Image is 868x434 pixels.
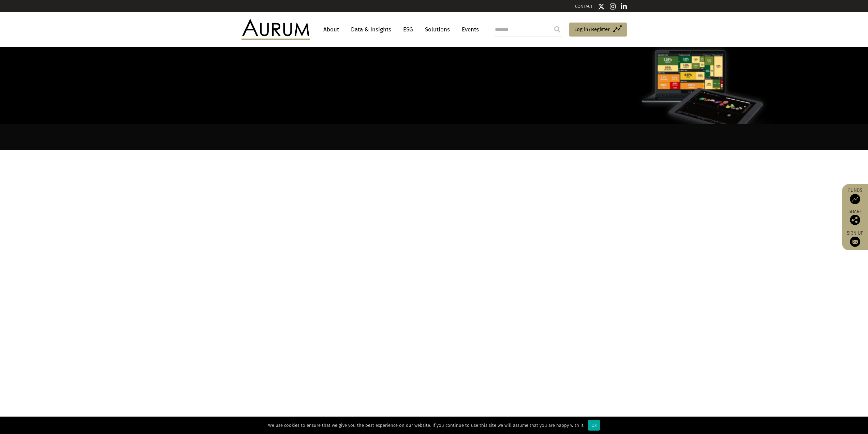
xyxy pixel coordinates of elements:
[569,23,627,37] a: Log in/Register
[598,3,605,10] img: Twitter icon
[845,230,865,247] a: Sign up
[241,19,310,40] img: Aurum
[574,25,610,33] span: Log in/Register
[850,194,860,204] img: Access Funds
[621,3,627,10] img: Linkedin icon
[588,420,600,431] div: Ok
[348,23,395,36] a: Data & Insights
[845,209,865,225] div: Share
[575,4,593,9] a: CONTACT
[845,187,865,204] a: Funds
[458,23,479,36] a: Events
[850,237,860,247] img: Sign up to our newsletter
[550,23,564,36] input: Submit
[320,23,342,36] a: About
[422,23,453,36] a: Solutions
[400,23,416,36] a: ESG
[850,215,860,225] img: Share this post
[610,3,616,10] img: Instagram icon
